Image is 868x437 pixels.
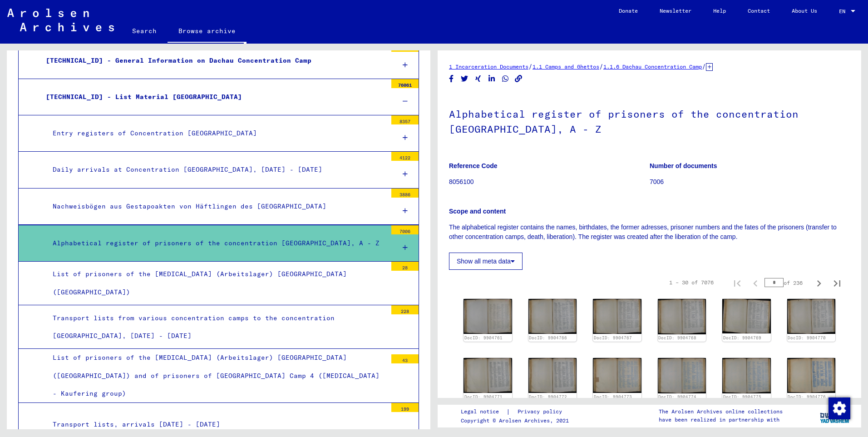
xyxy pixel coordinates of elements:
div: Transport lists from various concentration camps to the concentration [GEOGRAPHIC_DATA], [DATE] -... [46,309,387,345]
p: The Arolsen Archives online collections [659,407,783,416]
div: Alphabetical register of prisoners of the concentration [GEOGRAPHIC_DATA], A - Z [46,234,387,252]
button: Share on Twitter [460,73,469,84]
a: DocID: 9904775 [723,394,761,399]
button: First page [728,273,746,292]
a: DocID: 9904776 [788,394,826,399]
p: 8056100 [449,177,649,187]
img: Arolsen_neg.svg [7,9,114,31]
img: 001.jpg [787,358,836,393]
div: 76061 [391,79,419,88]
button: Share on WhatsApp [501,73,510,84]
div: List of prisoners of the [MEDICAL_DATA] (Arbeitslager) [GEOGRAPHIC_DATA] ([GEOGRAPHIC_DATA]) and ... [46,349,387,402]
a: 1.1 Camps and Ghettos [533,63,599,70]
span: / [599,62,603,70]
button: Share on Xing [473,73,483,84]
button: Share on Facebook [447,73,456,84]
div: 18385 [391,43,419,52]
div: 7006 [391,225,419,234]
div: 8357 [391,115,419,124]
a: DocID: 9904774 [658,394,696,399]
img: 001.jpg [464,299,512,334]
b: Number of documents [650,162,717,169]
span: / [528,62,533,70]
div: 228 [391,305,419,314]
a: DocID: 9904771 [464,394,503,399]
span: / [702,62,706,70]
img: 001.jpg [593,358,641,393]
div: 1 – 30 of 7076 [669,278,714,287]
img: 001.jpg [658,299,706,334]
h1: Alphabetical register of prisoners of the concentration [GEOGRAPHIC_DATA], A - Z [449,93,850,148]
div: of 236 [764,278,810,287]
button: Last page [828,273,846,292]
img: 001.jpg [787,299,836,334]
div: 28 [391,262,419,271]
button: Next page [810,273,828,292]
div: Daily arrivals at Concentration [GEOGRAPHIC_DATA], [DATE] - [DATE] [46,161,387,179]
a: DocID: 9904767 [594,335,632,340]
img: 001.jpg [722,358,771,393]
div: 4122 [391,152,419,161]
img: 001.jpg [722,299,771,333]
span: EN [839,8,849,15]
div: Transport lists, arrivals [DATE] - [DATE] [46,416,387,433]
div: 3886 [391,189,419,198]
b: Reference Code [449,162,498,169]
img: Change consent [829,397,850,419]
div: Entry registers of Concentration [GEOGRAPHIC_DATA] [46,124,387,142]
div: List of prisoners of the [MEDICAL_DATA] (Arbeitslager) [GEOGRAPHIC_DATA] ([GEOGRAPHIC_DATA]) [46,265,387,301]
a: Legal notice [461,407,506,417]
a: DocID: 9904769 [723,335,761,340]
button: Share on LinkedIn [487,73,497,84]
button: Show all meta data [449,253,523,270]
img: yv_logo.png [818,404,852,427]
a: 1.1.6 Dachau Concentration Camp [603,63,702,70]
a: 1 Incarceration Documents [449,63,528,70]
div: | [461,407,573,417]
div: Nachweisbögen aus Gestapoakten von Häftlingen des [GEOGRAPHIC_DATA] [46,198,387,215]
a: DocID: 9904773 [594,394,632,399]
p: Copyright © Arolsen Archives, 2021 [461,417,573,425]
div: [TECHNICAL_ID] - General Information on Dachau Concentration Camp [39,52,387,70]
button: Previous page [746,273,764,292]
img: 001.jpg [593,299,641,334]
p: The alphabetical register contains the names, birthdates, the former adresses, prisoner numbers a... [449,223,850,242]
a: Browse archive [168,20,247,44]
button: Copy link [514,73,523,84]
p: 7006 [650,177,850,187]
a: DocID: 9904766 [529,335,567,340]
div: 199 [391,403,419,412]
a: Privacy policy [510,407,573,417]
a: DocID: 9904761 [464,335,503,340]
a: Search [121,20,168,42]
img: 001.jpg [464,358,512,393]
div: [TECHNICAL_ID] - List Material [GEOGRAPHIC_DATA] [39,88,387,106]
b: Scope and content [449,208,506,215]
div: 43 [391,354,419,363]
a: DocID: 9904770 [788,335,826,340]
img: 001.jpg [528,358,577,393]
img: 001.jpg [528,299,577,334]
a: DocID: 9904768 [658,335,696,340]
img: 001.jpg [658,358,706,393]
p: have been realized in partnership with [659,416,783,424]
a: DocID: 9904772 [529,394,567,399]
